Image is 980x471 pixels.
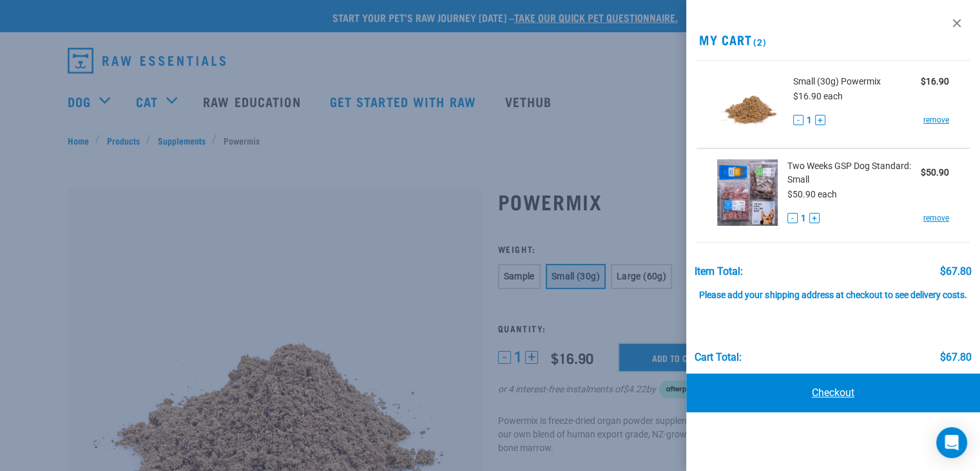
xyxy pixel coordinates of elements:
[717,71,783,137] img: Powermix
[751,39,766,44] span: (2)
[686,32,980,47] h2: My Cart
[686,374,980,412] a: Checkout
[801,212,806,225] span: 1
[936,427,967,458] div: Open Intercom Messenger
[807,114,812,127] span: 1
[787,189,837,199] span: $50.90 each
[793,75,881,88] span: Small (30g) Powermix
[923,212,949,224] a: remove
[787,159,921,186] span: Two Weeks GSP Dog Standard: Small
[923,114,949,126] a: remove
[717,159,778,226] img: Get Started Dog (Standard)
[939,352,971,363] div: $67.80
[939,266,971,277] div: $67.80
[921,167,949,177] strong: $50.90
[695,277,971,301] div: Please add your shipping address at checkout to see delivery costs.
[793,91,843,101] span: $16.90 each
[921,76,949,86] strong: $16.90
[695,352,742,363] div: Cart total:
[809,213,820,223] button: +
[787,213,798,223] button: -
[793,115,803,125] button: -
[815,115,825,125] button: +
[695,266,743,277] div: Item Total:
